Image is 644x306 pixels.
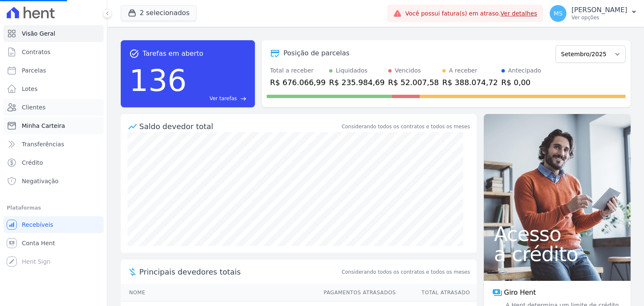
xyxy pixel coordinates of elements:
div: Posição de parcelas [283,48,350,58]
span: Conta Hent [22,239,55,247]
span: Considerando todos os contratos e todos os meses [342,268,470,276]
span: Lotes [22,85,38,93]
span: Visão Geral [22,29,55,38]
div: R$ 0,00 [501,77,541,88]
div: Total a receber [270,66,326,75]
span: east [240,96,247,102]
span: Principais devedores totais [139,266,340,277]
div: Saldo devedor total [139,121,340,132]
div: A receber [449,66,478,75]
a: Clientes [3,99,104,116]
div: Liquidados [336,66,368,75]
a: Negativação [3,173,104,189]
a: Lotes [3,80,104,97]
div: Considerando todos os contratos e todos os meses [342,123,470,130]
span: Minha Carteira [22,122,65,130]
th: Nome [121,284,316,301]
a: Contratos [3,44,104,60]
span: task_alt [129,49,139,59]
span: Parcelas [22,66,46,75]
a: Ver detalhes [501,10,538,17]
span: MS [554,10,563,16]
span: Transferências [22,140,64,148]
div: R$ 676.066,99 [270,77,326,88]
th: Pagamentos Atrasados [316,284,396,301]
p: [PERSON_NAME] [571,6,627,14]
a: Transferências [3,136,104,153]
span: Você possui fatura(s) em atraso. [405,9,537,18]
span: Clientes [22,103,45,112]
button: MS [PERSON_NAME] Ver opções [543,2,644,25]
a: Parcelas [3,62,104,79]
div: R$ 235.984,69 [329,77,385,88]
a: Visão Geral [3,25,104,42]
p: Ver opções [571,14,627,21]
span: Acesso [494,224,621,244]
span: Negativação [22,177,59,185]
span: Tarefas em aberto [143,49,203,59]
button: 2 selecionados [121,5,197,21]
span: Contratos [22,48,50,56]
span: Giro Hent [504,288,536,298]
div: Plataformas [7,203,100,213]
a: Crédito [3,154,104,171]
div: Antecipado [508,66,541,75]
a: Ver tarefas east [190,95,247,102]
a: Conta Hent [3,235,104,252]
th: Total Atrasado [396,284,477,301]
a: Recebíveis [3,216,104,233]
div: R$ 388.074,72 [442,77,498,88]
div: Vencidos [395,66,421,75]
div: R$ 52.007,58 [388,77,439,88]
div: 136 [129,59,187,102]
span: Ver tarefas [210,95,237,102]
span: Recebíveis [22,220,53,229]
span: a crédito [494,244,621,264]
span: Crédito [22,158,43,167]
a: Minha Carteira [3,117,104,134]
